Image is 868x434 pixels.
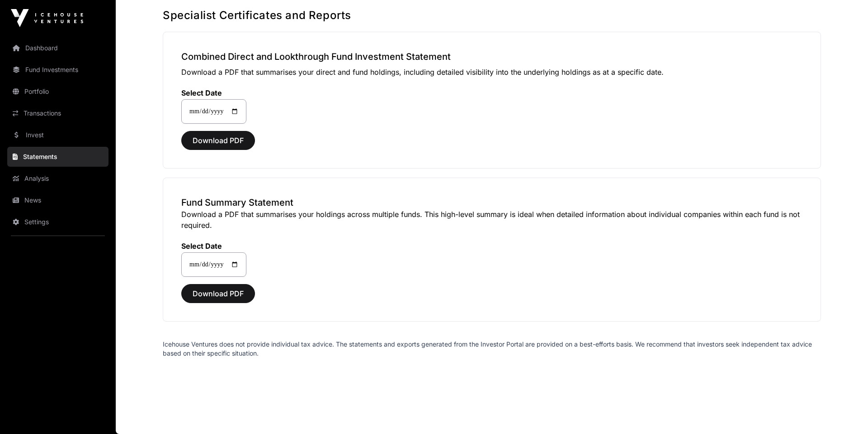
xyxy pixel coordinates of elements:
[181,131,255,150] button: Download PDF
[181,50,802,63] h3: Combined Direct and Lookthrough Fund Investment Statement
[7,147,108,167] a: Statements
[7,190,108,210] a: News
[7,103,108,123] a: Transactions
[7,38,108,58] a: Dashboard
[193,288,244,299] span: Download PDF
[823,391,868,434] iframe: Chat Widget
[181,88,246,97] label: Select Date
[181,209,802,231] p: Download a PDF that summarises your holdings across multiple funds. This high-level summary is id...
[193,135,244,146] span: Download PDF
[181,241,246,251] label: Select Date
[7,60,108,80] a: Fund Investments
[7,212,108,232] a: Settings
[181,284,255,303] button: Download PDF
[7,82,108,101] a: Portfolio
[163,340,821,358] p: Icehouse Ventures does not provide individual tax advice. The statements and exports generated fr...
[7,169,108,188] a: Analysis
[181,196,802,209] h3: Fund Summary Statement
[181,67,802,77] p: Download a PDF that summarises your direct and fund holdings, including detailed visibility into ...
[11,9,83,27] img: Icehouse Ventures Logo
[163,8,821,23] h1: Specialist Certificates and Reports
[181,140,255,149] a: Download PDF
[7,125,108,145] a: Invest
